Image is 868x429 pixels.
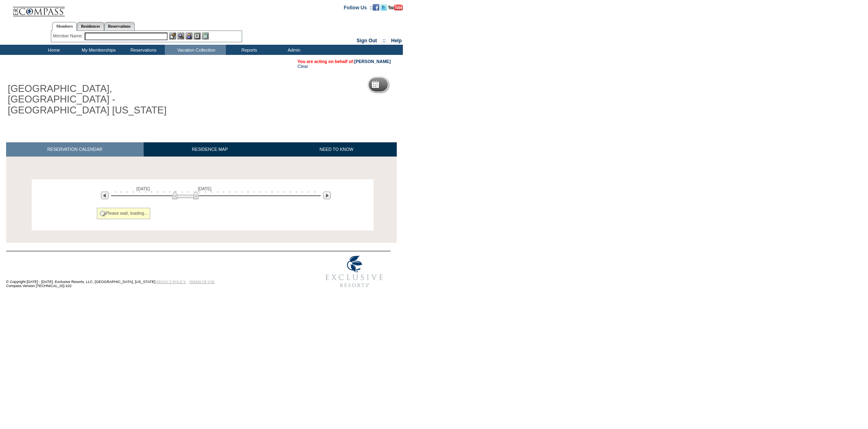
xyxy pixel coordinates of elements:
img: Become our fan on Facebook [373,4,379,11]
a: [PERSON_NAME] [354,59,391,64]
span: [DATE] [198,186,212,191]
div: Member Name: [53,33,84,39]
a: Subscribe to our YouTube Channel [388,4,403,9]
img: b_calculator.gif [202,33,209,39]
td: Home [31,45,75,55]
img: Reservations [194,33,201,39]
td: My Memberships [75,45,120,55]
a: Reservations [104,22,135,30]
td: © Copyright [DATE] - [DATE]. Exclusive Resorts, LLC. [GEOGRAPHIC_DATA], [US_STATE]. Compass Versi... [6,252,291,292]
img: Exclusive Resorts [318,251,391,292]
img: Subscribe to our YouTube Channel [388,4,403,11]
a: Follow us on Twitter [380,4,387,9]
a: RESIDENCE MAP [144,142,276,157]
td: Reservations [120,45,165,55]
img: Follow us on Twitter [380,4,387,11]
span: You are acting on behalf of: [297,59,391,64]
a: TERMS OF USE [189,280,215,284]
img: Impersonate [186,33,192,39]
a: Help [391,38,402,44]
a: Become our fan on Facebook [373,4,379,9]
img: spinner2.gif [99,210,106,217]
td: Follow Us :: [344,4,373,11]
a: Members [52,22,77,31]
a: Residences [77,22,104,30]
h5: Reservation Calendar [382,82,444,87]
img: Next [323,192,331,199]
td: Vacation Collection [165,45,226,55]
a: NEED TO KNOW [276,142,397,157]
a: Sign Out [356,38,377,44]
h1: [GEOGRAPHIC_DATA], [GEOGRAPHIC_DATA] - [GEOGRAPHIC_DATA] [US_STATE] [6,82,188,117]
img: View [177,33,184,39]
td: Reports [226,45,271,55]
span: [DATE] [136,186,150,191]
div: Please wait, loading... [97,208,151,219]
a: Clear [297,64,308,69]
img: b_edit.gif [169,33,176,39]
a: RESERVATION CALENDAR [6,142,144,157]
span: :: [383,38,386,44]
img: Previous [101,192,109,199]
td: Admin [271,45,315,55]
a: PRIVACY POLICY [156,280,186,284]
